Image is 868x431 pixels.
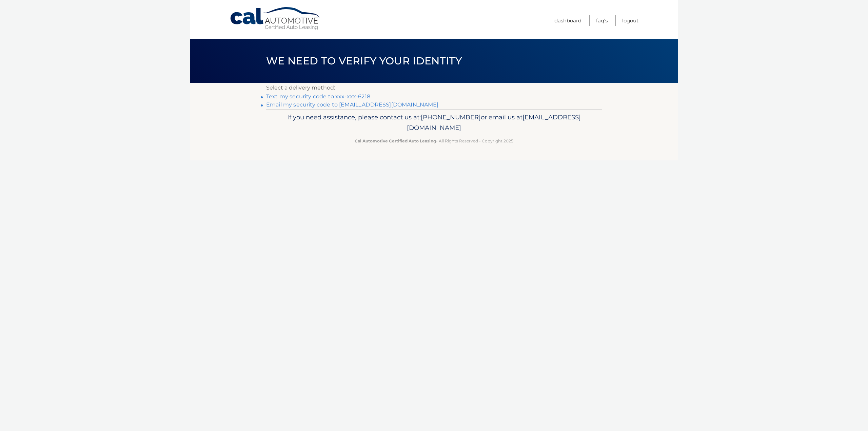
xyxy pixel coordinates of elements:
[596,15,608,26] a: FAQ's
[271,112,597,134] p: If you need assistance, please contact us at: or email us at
[554,15,581,26] a: Dashboard
[355,138,436,143] strong: Cal Automotive Certified Auto Leasing
[271,137,597,144] p: - All Rights Reserved - Copyright 2025
[266,83,602,93] p: Select a delivery method:
[622,15,638,26] a: Logout
[230,7,321,31] a: Cal Automotive
[421,113,481,121] span: [PHONE_NUMBER]
[266,101,439,108] a: Email my security code to [EMAIL_ADDRESS][DOMAIN_NAME]
[266,55,462,67] span: We need to verify your identity
[266,93,370,100] a: Text my security code to xxx-xxx-6218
